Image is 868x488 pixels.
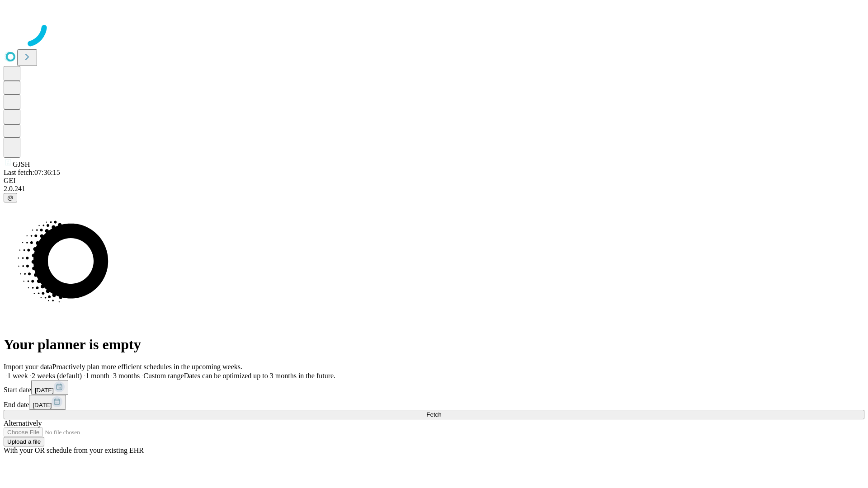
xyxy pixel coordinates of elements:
[4,395,864,410] div: End date
[4,410,864,419] button: Fetch
[4,446,144,454] span: With your OR schedule from your existing EHR
[29,395,66,410] button: [DATE]
[7,372,28,380] span: 1 week
[35,387,54,394] span: [DATE]
[113,372,140,380] span: 3 months
[7,194,14,201] span: @
[85,372,109,380] span: 1 month
[184,372,335,380] span: Dates can be optimized up to 3 months in the future.
[13,160,30,168] span: GJSH
[426,411,441,418] span: Fetch
[33,402,52,408] span: [DATE]
[4,193,17,202] button: @
[32,372,82,380] span: 2 weeks (default)
[52,363,242,371] span: Proactively plan more efficient schedules in the upcoming weeks.
[4,169,60,176] span: Last fetch: 07:36:15
[4,177,864,185] div: GEI
[4,363,52,371] span: Import your data
[4,419,42,427] span: Alternatively
[4,185,864,193] div: 2.0.241
[143,372,184,380] span: Custom range
[4,437,44,446] button: Upload a file
[4,380,864,395] div: Start date
[31,380,68,395] button: [DATE]
[4,336,864,353] h1: Your planner is empty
